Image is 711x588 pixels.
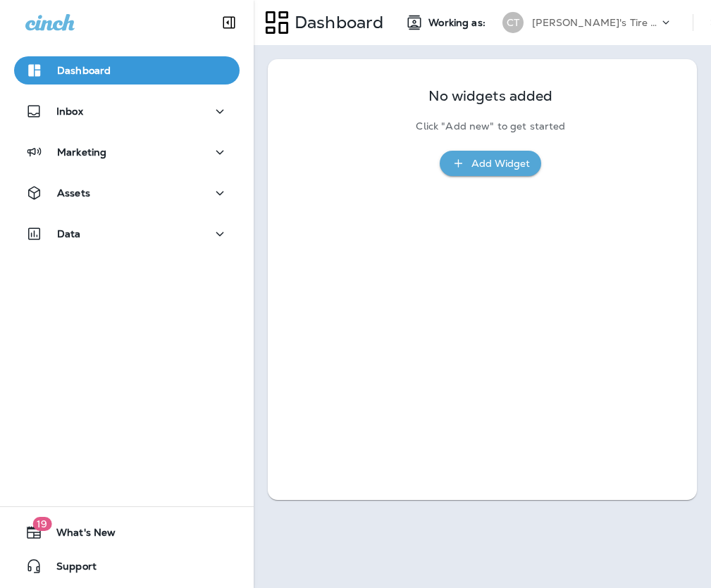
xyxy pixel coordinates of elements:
[42,527,116,544] span: What's New
[42,561,97,577] span: Support
[14,518,240,546] button: 19What's New
[14,220,240,248] button: Data
[56,106,83,117] p: Inbox
[14,138,240,166] button: Marketing
[416,120,565,132] p: Click "Add new" to get started
[440,151,541,177] button: Add Widget
[209,8,249,37] button: Collapse Sidebar
[14,56,240,85] button: Dashboard
[14,179,240,207] button: Assets
[14,97,240,125] button: Inbox
[57,187,90,199] p: Assets
[471,155,530,173] div: Add Widget
[14,552,240,580] button: Support
[57,65,111,76] p: Dashboard
[428,17,488,29] span: Working as:
[57,146,106,158] p: Marketing
[32,517,51,531] span: 19
[57,228,81,239] p: Data
[289,12,383,33] p: Dashboard
[502,12,524,33] div: CT
[428,90,552,102] p: No widgets added
[532,17,659,28] p: [PERSON_NAME]'s Tire & Auto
